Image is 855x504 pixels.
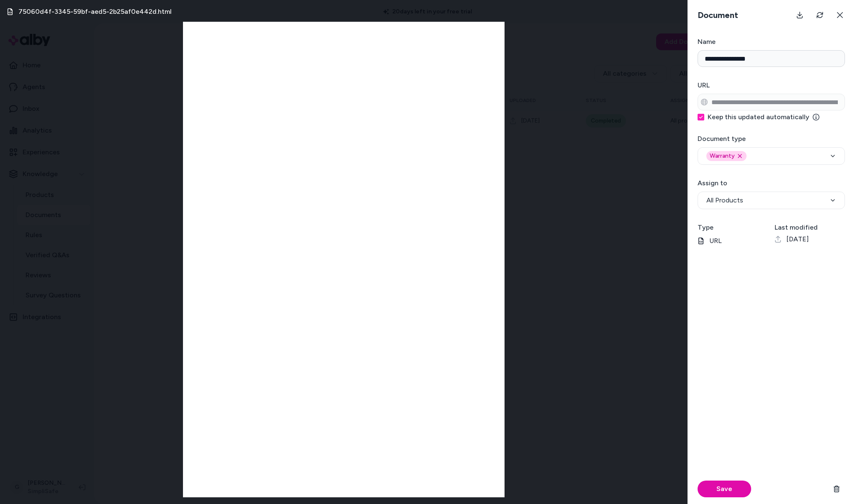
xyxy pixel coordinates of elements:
[708,114,819,120] label: Keep this updated automatically
[698,223,768,233] h3: Type
[698,236,768,246] p: URL
[811,7,828,23] button: Refresh
[698,481,751,497] button: Save
[775,223,845,233] h3: Last modified
[786,234,809,244] span: [DATE]
[698,147,845,165] button: WarrantyRemove warranty option
[18,7,172,17] h3: 75060d4f-3345-59bf-aed5-2b25af0e442d.html
[737,153,743,159] button: Remove warranty option
[698,37,845,47] h3: Name
[698,134,845,144] h3: Document type
[698,179,727,187] label: Assign to
[698,80,845,90] h3: URL
[694,9,742,21] h3: Document
[706,195,743,205] span: All Products
[706,151,747,161] div: Warranty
